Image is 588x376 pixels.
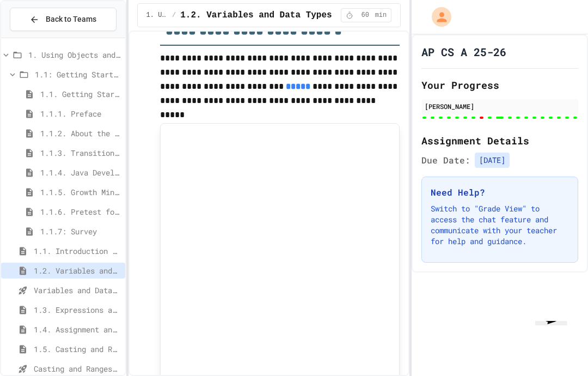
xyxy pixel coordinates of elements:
span: 1. Using Objects and Methods [28,49,121,60]
h2: Assignment Details [421,133,578,148]
span: Due Date: [421,154,470,167]
span: 60 [357,11,374,20]
span: 1.4. Assignment and Input [34,324,121,335]
span: 1.1.7: Survey [40,226,121,237]
span: 1.1.5. Growth Mindset and Pair Programming [40,186,121,198]
span: 1.2. Variables and Data Types [180,9,332,22]
span: 1.1. Getting Started [40,88,121,100]
div: [PERSON_NAME] [425,101,575,111]
span: 1.1.2. About the AP CSA Exam [40,128,121,139]
span: Variables and Data Types - Quiz [34,284,121,296]
p: Switch to "Grade View" to access the chat feature and communicate with your teacher for help and ... [431,203,569,247]
h1: AP CS A 25-26 [421,44,506,59]
span: 1.1.1. Preface [40,108,121,119]
span: 1.1: Getting Started [35,69,121,80]
span: min [375,11,387,20]
span: 1.2. Variables and Data Types [34,265,121,276]
span: Back to Teams [46,14,96,25]
span: 1.3. Expressions and Output [New] [34,304,121,316]
span: 1.1.3. Transitioning from AP CSP to AP CSA [40,147,121,159]
h3: Need Help? [431,186,569,199]
h2: Your Progress [421,77,578,93]
div: My Account [420,4,454,29]
span: 1.1.6. Pretest for the AP CSA Exam [40,206,121,217]
span: 1.1.4. Java Development Environments [40,167,121,178]
span: 1.5. Casting and Ranges of Values [34,343,121,355]
span: Casting and Ranges of variables - Quiz [34,363,121,374]
span: 1.1. Introduction to Algorithms, Programming, and Compilers [34,245,121,257]
iframe: chat widget [531,321,579,367]
span: 1. Using Objects and Methods [146,11,168,20]
button: Back to Teams [10,8,117,31]
span: [DATE] [475,153,510,168]
span: / [172,11,176,20]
